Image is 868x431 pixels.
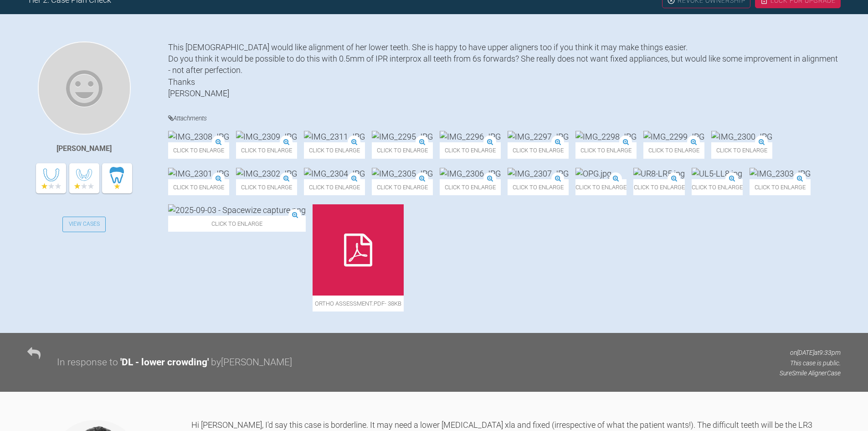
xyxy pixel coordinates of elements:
span: Click to enlarge [168,216,306,232]
img: IMG_2307.JPG [508,168,569,179]
span: Click to enlarge [575,142,637,158]
img: IMG_2297.JPG [508,131,569,142]
p: on [DATE] at 9:33pm [780,348,841,358]
span: Click to enlarge [168,179,229,195]
img: IMG_2302.JPG [236,168,297,179]
h4: Attachments [168,113,841,124]
img: OPG.jpg [575,168,611,179]
img: IMG_2301.JPG [168,168,229,179]
img: IMG_2299.JPG [643,131,704,142]
span: Click to enlarge [372,142,433,158]
img: Cathryn Sherlock [38,42,131,135]
span: Click to enlarge [643,142,704,158]
span: Click to enlarge [575,179,627,195]
div: [PERSON_NAME] [56,143,112,155]
img: IMG_2300.JPG [711,131,772,142]
div: by [PERSON_NAME] [211,355,292,370]
span: Click to enlarge [236,179,297,195]
span: Click to enlarge [304,179,365,195]
span: Click to enlarge [508,179,569,195]
img: IMG_2311.JPG [304,131,365,142]
span: Click to enlarge [440,179,501,195]
span: Click to enlarge [236,142,297,158]
img: 2025-09-03 - Spacewize capture.png [168,204,306,216]
span: Ortho assessment.pdf - 38KB [313,296,404,312]
span: Click to enlarge [692,179,743,195]
div: In response to [57,355,118,370]
span: Click to enlarge [168,142,229,158]
img: IMG_2309.JPG [236,131,297,142]
span: Click to enlarge [633,179,685,195]
span: Click to enlarge [372,179,433,195]
img: IMG_2308.JPG [168,131,229,142]
div: ' DL - lower crowding ' [120,355,209,370]
img: IMG_2296.JPG [440,131,501,142]
span: Click to enlarge [750,179,811,195]
p: SureSmile Aligner Case [780,368,841,378]
img: UL5-LL8.jpg [692,168,742,179]
img: UR8-LR5.jpg [633,168,685,179]
img: IMG_2304.JPG [304,168,365,179]
img: IMG_2306.JPG [440,168,501,179]
span: Click to enlarge [304,142,365,158]
a: View Cases [62,217,106,232]
span: Click to enlarge [508,142,569,158]
img: IMG_2295.JPG [372,131,433,142]
span: Click to enlarge [711,142,772,158]
img: IMG_2305.JPG [372,168,433,179]
p: This case is public. [780,358,841,368]
div: This [DEMOGRAPHIC_DATA] would like alignment of her lower teeth. She is happy to have upper align... [168,42,841,99]
img: IMG_2298.JPG [575,131,637,142]
span: Click to enlarge [440,142,501,158]
img: IMG_2303.JPG [750,168,811,179]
